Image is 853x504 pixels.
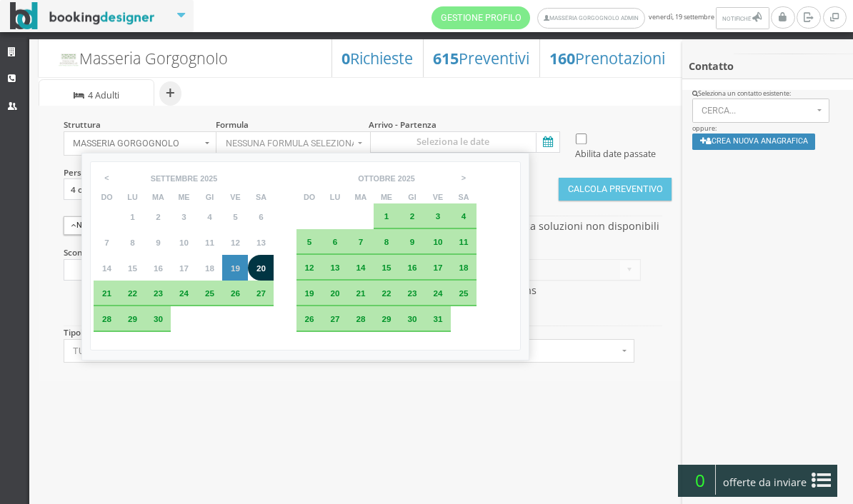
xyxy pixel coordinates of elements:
[156,238,161,247] span: 9
[207,212,212,221] span: 4
[716,7,769,29] button: Notifiche
[205,288,214,298] span: 25
[222,191,248,203] th: ve
[231,263,240,273] span: 19
[702,106,813,116] span: Cerca...
[432,6,771,29] span: venerdì, 19 settembre
[196,191,222,203] th: gi
[374,191,399,203] th: me
[171,191,196,203] th: me
[398,174,415,183] div: 2025
[94,191,119,203] th: do
[128,263,137,273] span: 15
[205,238,214,247] span: 11
[684,465,716,495] span: 0
[459,237,468,246] span: 11
[151,174,199,183] div: settembre
[296,191,322,203] th: do
[692,89,844,99] div: Seleziona un contatto esistente:
[433,314,442,323] span: 31
[358,174,396,183] div: ottobre
[407,288,416,298] span: 23
[179,263,189,273] span: 17
[436,211,441,221] span: 3
[682,89,853,159] div: oppure:
[356,263,365,272] span: 14
[256,263,266,273] span: 20
[451,191,477,203] th: sa
[231,238,240,247] span: 12
[179,288,189,298] span: 24
[256,288,266,298] span: 27
[200,174,217,183] div: 2025
[348,191,374,203] th: ma
[231,288,240,298] span: 26
[407,263,416,272] span: 16
[154,263,163,273] span: 16
[462,211,467,221] span: 4
[433,263,442,272] span: 17
[410,237,415,246] span: 9
[410,211,415,221] span: 2
[399,191,425,203] th: gi
[381,314,391,323] span: 29
[128,288,137,298] span: 22
[433,237,442,246] span: 10
[359,237,364,246] span: 7
[330,288,339,298] span: 20
[425,191,451,203] th: ve
[154,288,163,298] span: 23
[205,263,214,273] span: 18
[233,212,238,221] span: 5
[381,288,391,298] span: 22
[356,314,365,323] span: 28
[384,237,389,246] span: 8
[330,263,339,272] span: 13
[181,212,186,221] span: 3
[689,59,734,73] b: Contatto
[102,288,111,298] span: 21
[304,288,314,298] span: 19
[537,8,645,29] a: Masseria Gorgognolo Admin
[333,237,338,246] span: 6
[102,263,111,273] span: 14
[322,191,348,203] th: lu
[10,2,155,30] img: BookingDesigner.com
[304,263,314,272] span: 12
[154,314,163,323] span: 30
[179,238,189,247] span: 10
[145,191,171,203] th: ma
[719,471,812,494] span: offerte da inviare
[407,314,416,323] span: 30
[130,212,135,221] span: 1
[692,133,816,150] button: Crea nuova anagrafica
[128,314,137,323] span: 29
[256,238,266,247] span: 13
[102,314,111,323] span: 28
[459,288,468,298] span: 25
[97,167,117,188] span: <
[259,212,264,221] span: 6
[156,212,161,221] span: 2
[459,263,468,272] span: 18
[119,191,145,203] th: lu
[692,99,830,123] button: Cerca...
[304,314,314,323] span: 26
[381,263,391,272] span: 15
[248,191,274,203] th: sa
[307,237,312,246] span: 5
[433,288,442,298] span: 24
[130,238,135,247] span: 8
[356,288,365,298] span: 21
[104,238,109,247] span: 7
[330,314,339,323] span: 27
[432,6,530,29] a: Gestione Profilo
[454,167,474,188] span: >
[384,211,389,221] span: 1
